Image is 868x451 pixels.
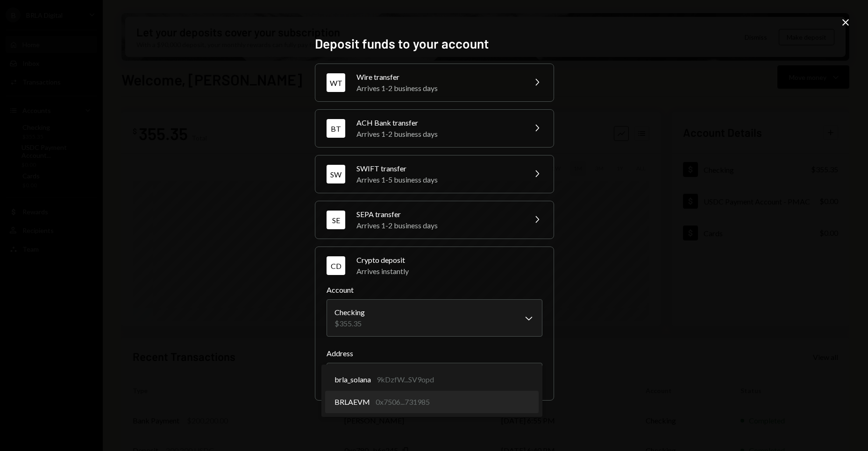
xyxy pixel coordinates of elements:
[327,119,345,138] div: BT
[334,374,371,385] span: brla_solana
[356,220,520,231] div: Arrives 1-2 business days
[356,174,520,185] div: Arrives 1-5 business days
[334,396,370,408] span: BRLAEVM
[356,163,520,174] div: SWIFT transfer
[327,211,345,229] div: SE
[327,363,542,389] button: Address
[327,284,542,296] label: Account
[327,299,542,337] button: Account
[376,396,430,408] div: 0x7506...731985
[377,374,434,385] div: 9kDzfW...SV9opd
[356,254,542,266] div: Crypto deposit
[327,73,345,92] div: WT
[356,71,520,83] div: Wire transfer
[356,117,520,128] div: ACH Bank transfer
[356,128,520,140] div: Arrives 1-2 business days
[356,209,520,220] div: SEPA transfer
[315,35,553,53] h2: Deposit funds to your account
[356,83,520,94] div: Arrives 1-2 business days
[327,165,345,183] div: SW
[327,256,345,275] div: CD
[327,348,542,359] label: Address
[356,266,542,277] div: Arrives instantly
